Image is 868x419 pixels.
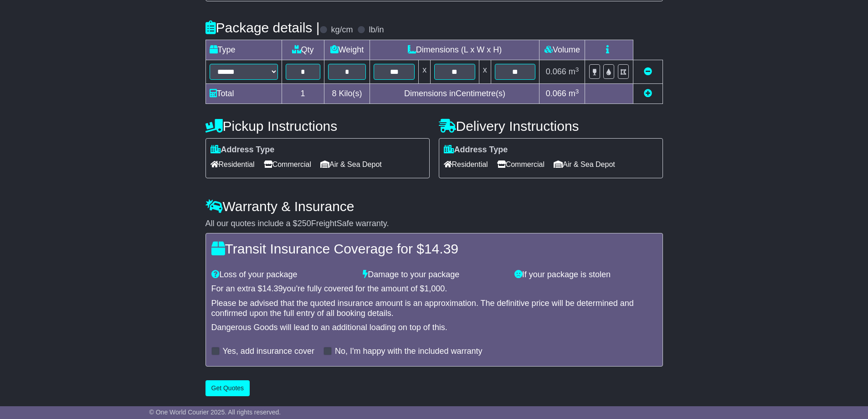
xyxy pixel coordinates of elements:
h4: Warranty & Insurance [205,199,663,214]
div: Dangerous Goods will lead to an additional loading on top of this. [211,323,657,333]
span: Air & Sea Depot [554,157,615,171]
label: lb/in [369,25,384,35]
span: © One World Courier 2025. All rights reserved. [149,409,281,416]
div: Loss of your package [207,270,359,280]
td: Weight [324,40,370,60]
label: No, I'm happy with the included warranty [335,347,483,357]
td: x [419,60,431,84]
h4: Transit Insurance Coverage for $ [211,241,657,256]
label: Yes, add insurance cover [223,347,314,357]
span: 0.066 [546,67,566,76]
td: Total [205,84,282,104]
div: If your package is stolen [510,270,662,280]
label: Address Type [211,145,275,155]
span: 14.39 [262,284,283,293]
span: Commercial [264,157,311,171]
h4: Delivery Instructions [439,119,663,134]
span: 14.39 [424,241,458,256]
div: All our quotes include a $ FreightSafe warranty. [205,219,663,229]
sup: 3 [575,66,579,73]
label: Address Type [444,145,508,155]
span: m [569,67,579,76]
sup: 3 [575,88,579,95]
span: Commercial [497,157,544,171]
a: Remove this item [644,67,652,76]
td: Dimensions in Centimetre(s) [370,84,539,104]
td: x [479,60,491,84]
div: Damage to your package [358,270,510,280]
td: Volume [539,40,585,60]
td: Type [205,40,282,60]
span: 8 [332,89,336,98]
span: m [569,89,579,98]
span: Residential [211,157,255,171]
div: Please be advised that the quoted insurance amount is an approximation. The definitive price will... [211,299,657,318]
h4: Package details | [205,20,320,35]
span: 1,000 [424,284,445,293]
span: Residential [444,157,488,171]
td: Dimensions (L x W x H) [370,40,539,60]
a: Add new item [644,89,652,98]
label: kg/cm [331,25,353,35]
td: 1 [282,84,324,104]
span: 250 [298,219,311,228]
td: Kilo(s) [324,84,370,104]
span: 0.066 [546,89,566,98]
td: Qty [282,40,324,60]
button: Get Quotes [205,380,250,396]
h4: Pickup Instructions [205,119,430,134]
div: For an extra $ you're fully covered for the amount of $ . [211,284,657,294]
span: Air & Sea Depot [320,157,382,171]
